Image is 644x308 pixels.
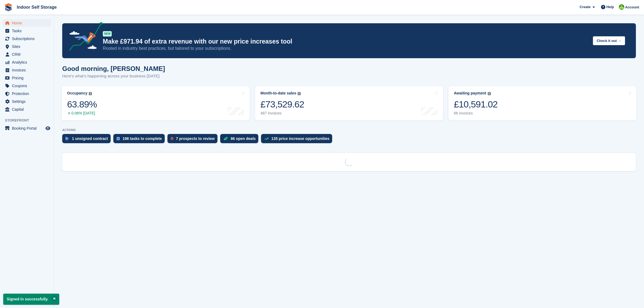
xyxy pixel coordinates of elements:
[103,45,589,51] p: Rooted in industry best practices, but tailored to your subscriptions.
[3,66,51,74] a: menu
[3,19,51,27] a: menu
[488,92,491,95] img: icon-info-grey-7440780725fd019a000dd9b08b2336e03edf1995a4989e88bcd33f0948082b44.svg
[72,136,108,141] div: 1 unsigned contract
[3,82,51,90] a: menu
[260,99,304,110] div: £73,529.62
[5,118,54,123] span: Storefront
[3,35,51,42] a: menu
[3,98,51,105] a: menu
[62,128,636,132] p: ACTIONS
[271,136,329,141] div: 135 price increase opportunities
[12,51,44,58] span: CRM
[454,111,498,116] div: 66 invoices
[4,3,12,11] img: stora-icon-8386f47178a22dfd0bd8f6a31ec36ba5ce8667c1dd55bd0f319d3a0aa187defe.svg
[67,91,87,96] div: Occupancy
[3,51,51,58] a: menu
[260,111,304,116] div: 487 invoices
[12,66,44,74] span: Invoices
[593,36,625,45] button: Check it out →
[3,74,51,82] a: menu
[123,136,162,141] div: 198 tasks to complete
[65,137,69,140] img: contract_signature_icon-13c848040528278c33f63329250d36e43548de30e8caae1d1a13099fd9432cc5.svg
[103,31,112,37] div: NEW
[3,58,51,66] a: menu
[264,137,269,140] img: price_increase_opportunities-93ffe204e8149a01c8c9dc8f82e8f89637d9d84a8eef4429ea346261dce0b2c0.svg
[255,86,443,120] a: Month-to-date sales £73,529.62 487 invoices
[454,99,498,110] div: £10,591.02
[65,22,103,53] img: price-adjustments-announcement-icon-8257ccfd72463d97f412b2fc003d46551f7dbcb40ab6d574587a9cd5c0d94...
[3,43,51,50] a: menu
[12,82,44,90] span: Coupons
[12,106,44,113] span: Capital
[62,65,165,72] h1: Good morning, [PERSON_NAME]
[231,136,256,141] div: 86 open deals
[625,5,639,10] span: Account
[167,134,220,146] a: 7 prospects to review
[3,124,51,132] a: menu
[12,90,44,97] span: Protection
[260,91,296,96] div: Month-to-date sales
[176,136,215,141] div: 7 prospects to review
[12,35,44,42] span: Subscriptions
[3,294,59,305] p: Signed in successfully.
[62,73,165,79] p: Here's what's happening across your business [DATE]
[261,134,335,146] a: 135 price increase opportunities
[113,134,167,146] a: 198 tasks to complete
[580,4,590,10] span: Create
[67,99,97,110] div: 63.89%
[67,111,97,116] div: 0.06% [DATE]
[103,38,589,45] p: Make £971.94 of extra revenue with our new price increases tool
[223,137,228,140] img: deal-1b604bf984904fb50ccaf53a9ad4b4a5d6e5aea283cecdc64d6e3604feb123c2.svg
[45,125,51,132] a: Preview store
[12,124,44,132] span: Booking Portal
[606,4,614,10] span: Help
[220,134,261,146] a: 86 open deals
[3,27,51,35] a: menu
[62,86,250,120] a: Occupancy 63.89% 0.06% [DATE]
[12,19,44,27] span: Home
[12,98,44,105] span: Settings
[171,137,173,140] img: prospect-51fa495bee0391a8d652442698ab0144808aea92771e9ea1ae160a38d050c398.svg
[15,3,59,12] a: Indoor Self Storage
[62,134,113,146] a: 1 unsigned contract
[454,91,486,96] div: Awaiting payment
[117,137,120,140] img: task-75834270c22a3079a89374b754ae025e5fb1db73e45f91037f5363f120a921f8.svg
[89,92,92,95] img: icon-info-grey-7440780725fd019a000dd9b08b2336e03edf1995a4989e88bcd33f0948082b44.svg
[619,4,624,10] img: Helen Wilson
[3,106,51,113] a: menu
[12,43,44,50] span: Sites
[12,74,44,82] span: Pricing
[3,90,51,97] a: menu
[12,58,44,66] span: Analytics
[12,27,44,35] span: Tasks
[448,86,636,120] a: Awaiting payment £10,591.02 66 invoices
[298,92,301,95] img: icon-info-grey-7440780725fd019a000dd9b08b2336e03edf1995a4989e88bcd33f0948082b44.svg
